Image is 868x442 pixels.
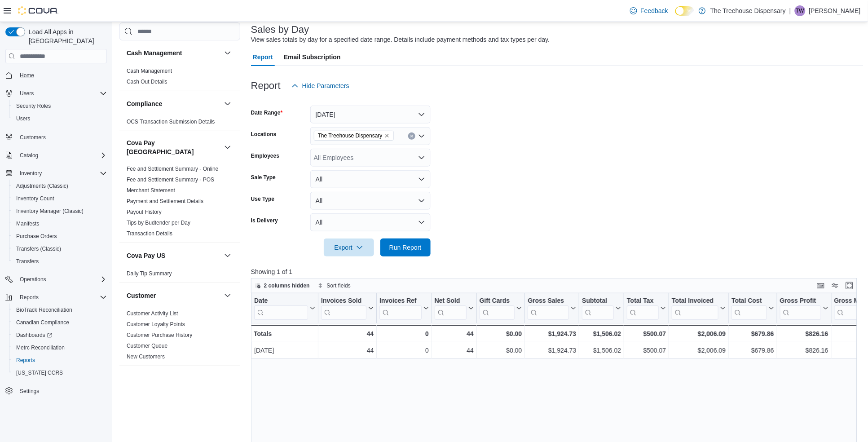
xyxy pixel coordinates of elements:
[127,138,220,156] h3: Cova Pay [GEOGRAPHIC_DATA]
[16,292,107,303] span: Reports
[731,328,774,339] div: $679.86
[780,297,821,320] div: Gross Profit
[384,133,390,138] button: Remove The Treehouse Dispensary from selection in this group
[251,195,274,203] label: Use Type
[9,304,110,316] button: BioTrack Reconciliation
[731,297,767,305] div: Total Cost
[16,233,57,240] span: Purchase Orders
[127,270,172,277] span: Daily Tip Summary
[672,328,726,339] div: $2,006.09
[251,152,279,159] label: Employees
[324,239,374,256] button: Export
[627,297,659,305] div: Total Tax
[13,206,87,217] a: Inventory Manager (Classic)
[127,99,162,108] h3: Compliance
[780,297,828,320] button: Gross Profit
[16,70,38,81] a: Home
[13,256,42,267] a: Transfers
[710,5,786,16] p: The Treehouse Dispensary
[13,305,107,315] span: BioTrack Reconciliation
[119,164,240,243] div: Cova Pay [GEOGRAPHIC_DATA]
[321,328,374,339] div: 44
[16,220,39,227] span: Manifests
[284,48,341,66] span: Email Subscription
[310,170,431,188] button: All
[13,355,39,366] a: Reports
[844,280,855,291] button: Enter fullscreen
[379,345,428,356] div: 0
[435,345,474,356] div: 44
[16,168,45,179] button: Inventory
[16,195,54,202] span: Inventory Count
[9,192,110,205] button: Inventory Count
[675,16,676,16] span: Dark Mode
[127,118,215,125] span: OCS Transaction Submission Details
[9,100,110,112] button: Security Roles
[251,80,281,91] h3: Report
[327,282,351,289] span: Sort fields
[127,49,182,57] h3: Cash Management
[9,230,110,243] button: Purchase Orders
[479,297,515,305] div: Gift Cards
[9,316,110,329] button: Canadian Compliance
[127,310,178,317] span: Customer Activity List
[127,177,214,183] a: Fee and Settlement Summary - POS
[20,72,34,79] span: Home
[13,256,107,267] span: Transfers
[9,205,110,217] button: Inventory Manager (Classic)
[13,193,58,204] a: Inventory Count
[9,354,110,367] button: Reports
[20,134,46,141] span: Customers
[2,385,110,398] button: Settings
[9,367,110,379] button: [US_STATE] CCRS
[251,109,283,116] label: Date Range
[528,345,576,356] div: $1,924.73
[9,112,110,125] button: Users
[222,48,233,58] button: Cash Management
[672,297,726,320] button: Total Invoiced
[127,166,219,172] a: Fee and Settlement Summary - Online
[479,297,515,320] div: Gift Card Sales
[127,176,214,183] span: Fee and Settlement Summary - POS
[222,290,233,301] button: Customer
[254,297,308,320] div: Date
[379,297,421,320] div: Invoices Ref
[13,113,107,124] span: Users
[2,149,110,162] button: Catalog
[780,345,828,356] div: $826.16
[13,218,43,229] a: Manifests
[582,297,614,320] div: Subtotal
[127,332,193,338] a: Customer Purchase History
[2,167,110,180] button: Inventory
[13,355,107,366] span: Reports
[675,6,694,16] input: Dark Mode
[672,345,726,356] div: $2,006.09
[310,213,431,231] button: All
[222,250,233,261] button: Cova Pay US
[20,170,42,177] span: Inventory
[127,310,178,317] a: Customer Activity List
[627,297,666,320] button: Total Tax
[830,280,841,291] button: Display options
[127,68,172,74] a: Cash Management
[25,27,107,45] span: Load All Apps in [GEOGRAPHIC_DATA]
[127,187,175,194] a: Merchant Statement
[20,152,38,159] span: Catalog
[16,274,107,285] span: Operations
[418,133,425,140] button: Open list of options
[582,297,614,305] div: Subtotal
[13,317,73,328] a: Canadian Compliance
[127,220,190,226] a: Tips by Budtender per Day
[731,297,767,320] div: Total Cost
[16,150,42,161] button: Catalog
[314,131,394,141] span: The Treehouse Dispensary
[672,297,718,305] div: Total Invoiced
[13,101,107,111] span: Security Roles
[119,116,240,131] div: Compliance
[127,230,172,237] a: Transaction Details
[321,345,374,356] div: 44
[379,297,421,305] div: Invoices Ref
[13,342,107,353] span: Metrc Reconciliation
[127,209,162,215] a: Payout History
[13,113,34,124] a: Users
